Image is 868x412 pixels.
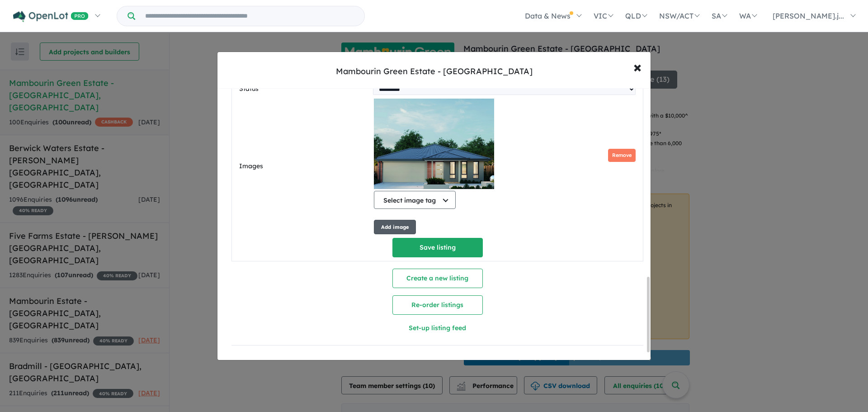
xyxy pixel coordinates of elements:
[374,99,495,189] img: 9k=
[335,318,541,338] button: Set-up listing feed
[633,57,642,76] span: ×
[374,220,416,235] button: Add image
[392,295,483,315] button: Re-order listings
[137,6,363,26] input: Try estate name, suburb, builder or developer
[336,66,533,77] div: Mambourin Green Estate - [GEOGRAPHIC_DATA]
[374,191,456,209] button: Select image tag
[608,149,636,162] button: Remove
[239,84,369,95] label: Status
[239,161,370,172] label: Images
[773,11,844,20] span: [PERSON_NAME].j...
[392,269,483,288] button: Create a new listing
[392,238,483,257] button: Save listing
[13,11,89,22] img: Openlot PRO Logo White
